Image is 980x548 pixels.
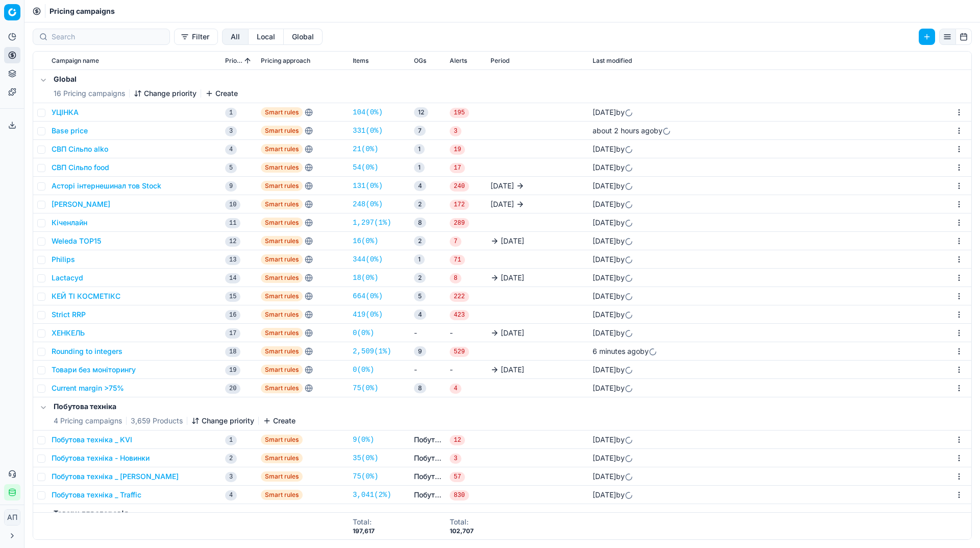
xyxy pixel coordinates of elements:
[52,309,86,320] button: Strict RRP
[225,328,240,339] span: 17
[593,383,633,393] div: by
[353,309,383,320] a: 419(0%)
[205,88,238,99] button: Create
[225,236,240,247] span: 12
[284,29,323,45] button: global
[450,108,469,118] span: 195
[225,145,237,155] span: 4
[52,57,99,65] span: Campaign name
[52,383,124,393] button: Current margin >75%
[593,126,654,135] span: about 2 hours ago
[225,273,240,283] span: 14
[353,471,378,482] a: 75(0%)
[450,517,474,527] div: Total :
[353,181,383,191] a: 131(0%)
[501,328,524,338] span: [DATE]
[261,365,303,375] span: Smart rules
[414,273,426,283] span: 2
[450,163,465,173] span: 17
[593,346,657,356] div: by
[50,6,115,16] span: Pricing campaigns
[261,309,303,320] span: Smart rules
[225,255,240,265] span: 13
[52,254,75,265] button: Philips
[225,384,240,394] span: 20
[261,273,303,283] span: Smart rules
[414,162,425,173] span: 1
[261,254,303,265] span: Smart rules
[353,218,391,228] a: 1,297(1%)
[414,254,425,265] span: 1
[134,88,197,99] button: Change priority
[353,527,375,535] div: 197,617
[353,453,378,463] a: 35(0%)
[52,471,179,482] button: Побутова техніка _ [PERSON_NAME]
[593,471,633,482] div: by
[593,181,616,190] span: [DATE]
[353,490,391,500] a: 3,041(2%)
[225,181,237,192] span: 9
[593,144,633,154] div: by
[410,361,446,379] td: -
[593,365,633,375] div: by
[414,144,425,154] span: 1
[450,490,469,501] span: 830
[593,199,633,209] div: by
[52,162,109,173] button: СВП Сільпо food
[50,6,115,16] nav: breadcrumb
[225,490,237,501] span: 4
[261,126,303,136] span: Smart rules
[225,218,240,228] span: 11
[225,454,237,464] span: 2
[261,471,303,482] span: Smart rules
[261,236,303,246] span: Smart rules
[353,126,383,136] a: 331(0%)
[131,416,183,426] span: 3,659 Products
[52,365,136,375] button: Товари без моніторингу
[450,527,474,535] div: 102,707
[353,144,378,154] a: 21(0%)
[261,346,303,356] span: Smart rules
[52,236,101,246] button: Weleda TOP15
[491,57,509,65] span: Period
[593,328,633,338] div: by
[52,291,120,301] button: КЕЙ ТІ КОСМЕТІКС
[414,383,426,393] span: 8
[414,453,442,463] a: Побутова техніка
[249,29,284,45] button: local
[450,292,469,302] span: 222
[414,435,442,445] a: Побутова техніка
[414,57,426,65] span: OGs
[414,236,426,246] span: 2
[593,347,640,355] span: 6 minutes ago
[501,365,524,375] span: [DATE]
[52,328,85,338] button: ХЕНКЕЛЬ
[414,309,426,320] span: 4
[353,517,375,527] div: Total :
[261,453,303,463] span: Smart rules
[261,291,303,301] span: Smart rules
[54,88,125,99] span: 16 Pricing campaigns
[353,236,378,246] a: 16(0%)
[593,200,616,208] span: [DATE]
[52,273,83,283] button: Lactacyd
[353,365,374,375] a: 0(0%)
[593,57,632,65] span: Last modified
[414,181,426,191] span: 4
[593,291,633,301] div: by
[414,126,426,136] span: 7
[261,144,303,154] span: Smart rules
[52,199,110,209] button: [PERSON_NAME]
[191,416,254,426] button: Change priority
[593,365,616,374] span: [DATE]
[450,310,469,320] span: 423
[5,510,20,525] span: АП
[593,236,616,245] span: [DATE]
[52,490,141,500] button: Побутова техніка _ Traffic
[225,347,240,357] span: 18
[225,126,237,136] span: 3
[414,346,426,356] span: 9
[593,236,633,246] div: by
[593,435,633,445] div: by
[450,200,469,210] span: 172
